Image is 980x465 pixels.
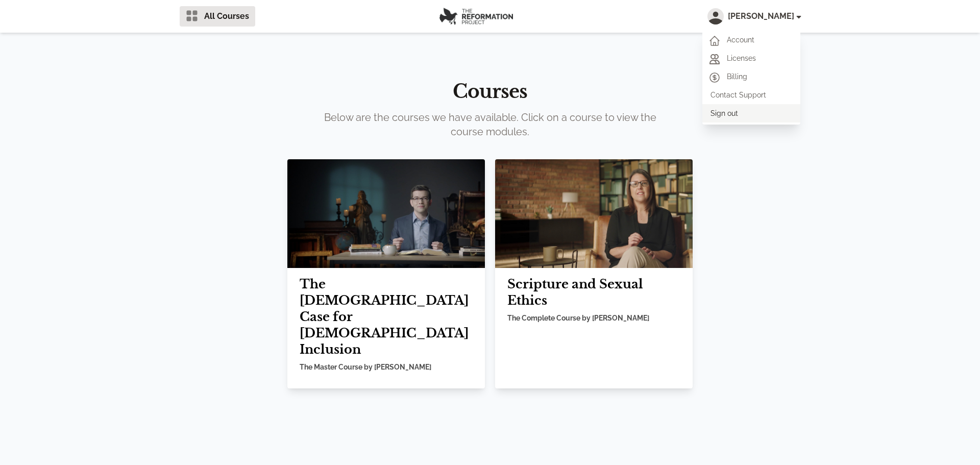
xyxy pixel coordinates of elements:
button: [PERSON_NAME] [707,8,800,25]
a: Licenses [702,49,800,67]
h2: The [DEMOGRAPHIC_DATA] Case for [DEMOGRAPHIC_DATA] Inclusion [300,276,473,358]
h2: Courses [163,82,817,102]
a: Billing [702,67,800,86]
h2: Scripture and Sexual Ethics [507,276,680,309]
h5: The Complete Course by [PERSON_NAME] [507,313,680,323]
img: Mountain [287,159,485,268]
a: Account [702,31,800,49]
a: All Courses [180,6,255,27]
a: Sign out [702,104,800,123]
p: Below are the courses we have available. Click on a course to view the course modules. [318,110,661,139]
img: Mountain [495,159,693,268]
span: [PERSON_NAME] [728,10,800,22]
h5: The Master Course by [PERSON_NAME] [300,362,473,372]
span: All Courses [204,10,249,22]
a: Contact Support [702,86,800,104]
img: logo.png [439,8,513,25]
